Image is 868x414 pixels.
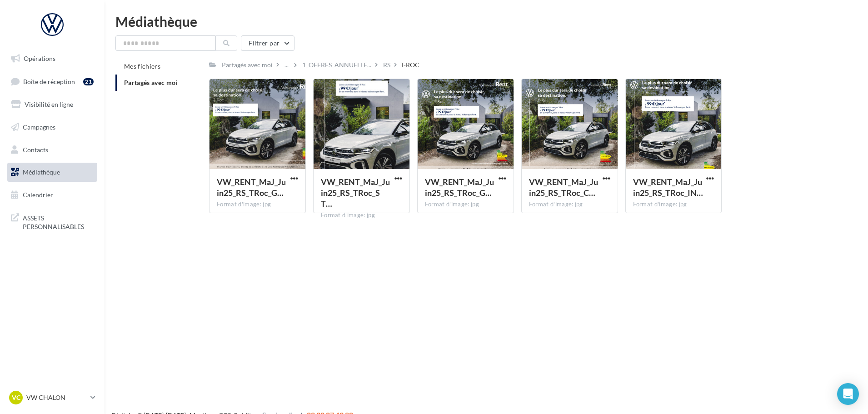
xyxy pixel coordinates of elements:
[5,95,99,114] a: Visibilité en ligne
[23,77,75,85] span: Boîte de réception
[217,177,286,198] span: VW_RENT_MaJ_Juin25_RS_TRoc_GMB
[23,191,53,199] span: Calendrier
[321,211,402,219] div: Format d'image: jpg
[321,177,390,209] span: VW_RENT_MaJ_Juin25_RS_TRoc_STORY
[12,393,20,402] span: VC
[124,62,160,70] span: Mes fichiers
[5,208,99,235] a: ASSETS PERSONNALISABLES
[5,140,99,160] a: Contacts
[7,389,97,406] a: VC VW CHALON
[283,59,290,71] div: ...
[400,60,419,70] div: T-ROC
[633,177,703,198] span: VW_RENT_MaJ_Juin25_RS_TRoc_INSTA
[633,200,714,209] div: Format d'image: jpg
[23,145,48,153] span: Contacts
[529,200,610,209] div: Format d'image: jpg
[5,118,99,137] a: Campagnes
[24,55,55,62] span: Opérations
[5,163,99,182] a: Médiathèque
[5,185,99,205] a: Calendrier
[425,177,494,198] span: VW_RENT_MaJ_Juin25_RS_TRoc_GMB_720x720px
[115,15,857,28] div: Médiathèque
[83,78,94,85] div: 21
[5,49,99,68] a: Opérations
[25,100,73,108] span: Visibilité en ligne
[241,35,294,51] button: Filtrer par
[124,79,178,86] span: Partagés avec moi
[23,168,60,176] span: Médiathèque
[529,177,598,198] span: VW_RENT_MaJ_Juin25_RS_TRoc_CARRE
[5,72,99,91] a: Boîte de réception21
[383,60,390,70] div: RS
[23,212,94,231] span: ASSETS PERSONNALISABLES
[217,200,298,209] div: Format d'image: jpg
[222,60,273,70] div: Partagés avec moi
[837,383,859,405] div: Open Intercom Messenger
[26,393,87,402] p: VW CHALON
[302,60,371,70] span: 1_OFFRES_ANNUELLE...
[23,123,55,131] span: Campagnes
[425,200,506,209] div: Format d'image: jpg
